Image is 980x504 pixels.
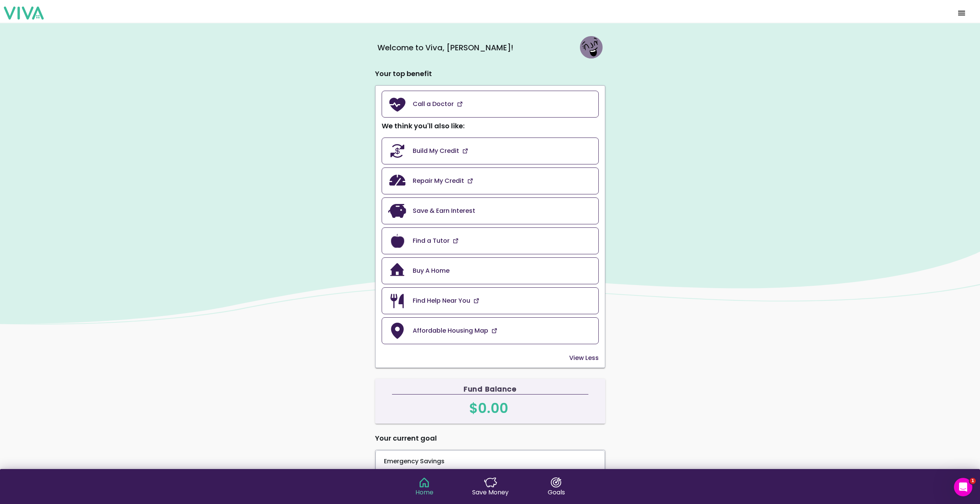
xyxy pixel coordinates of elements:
[382,287,599,314] a: Find Help Near You
[388,262,407,280] img: amenity
[415,477,433,497] a: singleWord.homeHome
[462,148,468,154] img: amenity
[382,227,599,254] a: Find a Tutor
[375,379,605,424] a: Fund Balance$0.00
[388,292,407,310] img: amenity
[491,328,497,334] img: amenity
[382,91,599,118] a: Call a Doctor
[382,167,599,194] a: Repair My Credit
[388,95,407,113] img: amenity
[548,477,565,497] a: singleWord.goalsGoals
[413,296,470,305] ion-text: Find Help Near You
[388,142,407,160] img: amenity
[382,257,599,284] a: Buy A Home
[375,68,605,79] p: Your top benefit
[413,266,450,275] ion-text: Buy A Home
[469,398,508,418] ion-text: $0.00
[382,138,599,164] a: Build My Credit
[392,384,588,395] ion-text: Fund Balance
[413,206,475,216] ion-text: Save & Earn Interest
[388,232,407,250] img: amenity
[472,487,509,497] ion-text: Save Money
[418,477,431,487] img: singleWord.home
[484,477,497,487] img: singleWord.saveMoney
[413,176,464,186] ion-text: Repair My Credit
[472,477,509,497] a: singleWord.saveMoneySave Money
[970,478,976,484] span: 1
[382,121,464,131] ion-text: We think you'll also like :
[548,487,565,497] ion-text: Goals
[473,298,479,304] img: amenity
[413,146,459,156] ion-text: Build My Credit
[550,477,563,487] img: singleWord.goals
[413,236,450,245] ion-text: Find a Tutor
[384,457,598,472] p: Emergency Savings
[457,101,463,107] img: amenity
[388,172,407,190] img: amenity
[413,99,454,109] ion-text: Call a Doctor
[467,178,473,184] img: amenity
[388,202,407,220] img: amenity
[377,42,513,53] ion-text: Welcome to Viva , [PERSON_NAME]!
[415,487,433,497] ion-text: Home
[382,317,599,344] a: Affordable Housing Map
[376,450,605,494] a: Emergency Savings$0.00$1,000.00
[954,478,972,496] iframe: Intercom live chat
[569,353,599,363] button: View Less
[388,322,407,340] img: amenity
[375,433,605,444] p: Your current goal
[413,326,488,335] ion-text: Affordable Housing Map
[382,197,599,224] a: Save & Earn Interest
[453,238,459,244] img: amenity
